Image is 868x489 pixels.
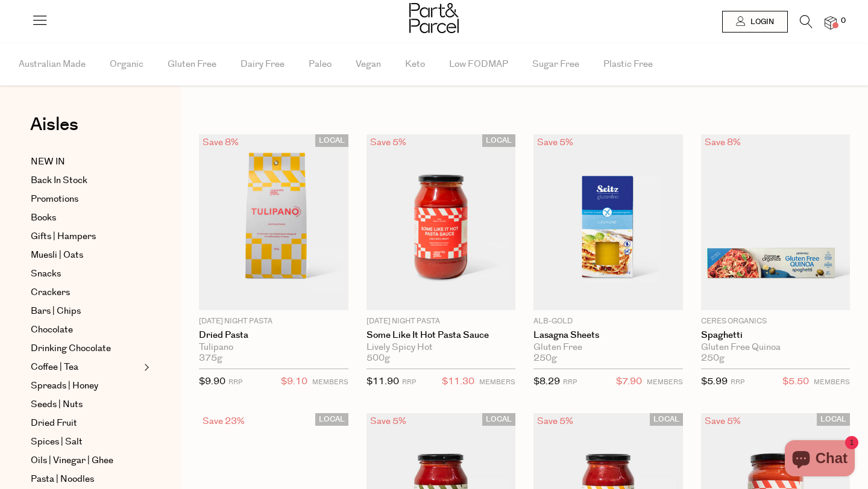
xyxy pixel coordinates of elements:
[31,173,140,188] a: Back In Stock
[825,16,837,29] a: 0
[31,435,83,449] span: Spices | Salt
[31,229,96,244] span: Gifts | Hampers
[701,413,744,429] div: Save 5%
[402,378,416,387] small: RRP
[449,43,508,86] span: Low FODMAP
[366,342,516,353] div: Lively Spicy Hot
[199,375,225,388] span: $9.90
[701,134,851,310] img: Spaghetti
[199,330,348,341] a: Dried Pasta
[366,316,516,327] p: [DATE] Night Pasta
[31,192,140,207] a: Promotions
[31,155,65,169] span: NEW IN
[199,134,348,310] img: Dried Pasta
[701,134,744,151] div: Save 8%
[31,267,140,281] a: Snacks
[31,453,113,468] span: Oils | Vinegar | Ghee
[781,440,858,479] inbox-online-store-chat: Shopify online store chat
[814,378,850,387] small: MEMBERS
[31,211,140,225] a: Books
[31,304,81,319] span: Bars | Chips
[701,342,851,353] div: Gluten Free Quinoa
[533,134,683,310] img: Lasagna Sheets
[366,330,516,341] a: Some Like it Hot Pasta Sauce
[533,413,577,429] div: Save 5%
[650,413,683,426] span: LOCAL
[366,134,410,151] div: Save 5%
[722,11,788,33] a: Login
[533,375,560,388] span: $8.29
[366,413,410,429] div: Save 5%
[31,248,83,263] span: Muesli | Oats
[533,316,683,327] p: Alb-Gold
[533,330,683,341] a: Lasagna Sheets
[281,374,307,390] span: $9.10
[315,134,348,147] span: LOCAL
[31,435,140,449] a: Spices | Salt
[309,43,332,86] span: Paleo
[482,134,515,147] span: LOCAL
[356,43,381,86] span: Vegan
[31,323,73,337] span: Chocolate
[442,374,474,390] span: $11.30
[31,472,94,487] span: Pasta | Noodles
[199,316,348,327] p: [DATE] Night Pasta
[31,453,140,468] a: Oils | Vinegar | Ghee
[31,248,140,263] a: Muesli | Oats
[409,3,459,33] img: Part&Parcel
[31,304,140,319] a: Bars | Chips
[228,378,242,387] small: RRP
[31,341,111,356] span: Drinking Chocolate
[315,413,348,426] span: LOCAL
[533,134,577,151] div: Save 5%
[31,285,70,300] span: Crackers
[533,353,557,364] span: 250g
[30,111,78,138] span: Aisles
[110,43,143,86] span: Organic
[241,43,285,86] span: Dairy Free
[731,378,744,387] small: RRP
[31,379,140,393] a: Spreads | Honey
[405,43,425,86] span: Keto
[747,17,774,27] span: Login
[199,134,242,151] div: Save 8%
[30,116,78,146] a: Aisles
[532,43,579,86] span: Sugar Free
[31,360,140,375] a: Coffee | Tea
[366,375,399,388] span: $11.90
[312,378,348,387] small: MEMBERS
[31,416,140,431] a: Dried Fruit
[141,360,149,375] button: Expand/Collapse Coffee | Tea
[482,413,515,426] span: LOCAL
[533,342,683,353] div: Gluten Free
[603,43,653,86] span: Plastic Free
[817,413,850,426] span: LOCAL
[647,378,683,387] small: MEMBERS
[31,155,140,169] a: NEW IN
[701,316,851,327] p: Ceres Organics
[616,374,642,390] span: $7.90
[31,379,98,393] span: Spreads | Honey
[479,378,515,387] small: MEMBERS
[31,360,78,375] span: Coffee | Tea
[31,397,83,412] span: Seeds | Nuts
[838,16,849,26] span: 0
[31,211,56,225] span: Books
[31,323,140,337] a: Chocolate
[701,375,728,388] span: $5.99
[31,192,78,207] span: Promotions
[366,353,390,364] span: 500g
[31,472,140,487] a: Pasta | Noodles
[199,413,248,429] div: Save 23%
[701,330,851,341] a: Spaghetti
[31,416,77,431] span: Dried Fruit
[782,374,809,390] span: $5.50
[31,341,140,356] a: Drinking Chocolate
[168,43,216,86] span: Gluten Free
[199,353,222,364] span: 375g
[31,229,140,244] a: Gifts | Hampers
[31,285,140,300] a: Crackers
[31,397,140,412] a: Seeds | Nuts
[701,353,725,364] span: 250g
[31,173,87,188] span: Back In Stock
